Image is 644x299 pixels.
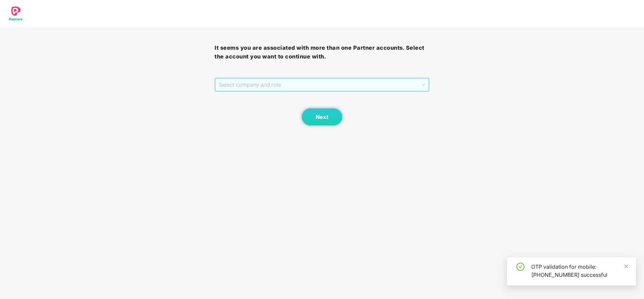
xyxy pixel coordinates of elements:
[219,78,425,91] span: Select company and role
[516,263,524,271] span: check-circle
[531,263,628,279] div: OTP validation for mobile: [PHONE_NUMBER] successful
[302,109,342,125] button: Next
[215,44,429,61] h3: It seems you are associated with more than one Partner accounts. Select the account you want to c...
[316,114,328,120] span: Next
[624,264,629,269] span: close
